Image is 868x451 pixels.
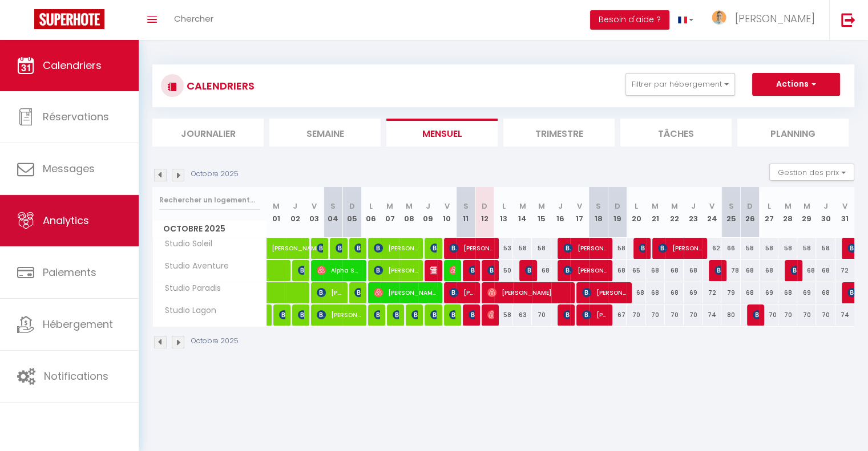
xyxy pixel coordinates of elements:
[184,73,255,99] h3: CALENDRIERS
[482,201,487,212] abbr: D
[43,161,95,176] span: Messages
[532,238,551,259] div: 58
[155,238,215,250] span: Studio Soleil
[577,201,582,212] abbr: V
[608,187,627,238] th: 19
[691,201,696,212] abbr: J
[570,187,589,238] th: 17
[449,304,455,326] span: [PERSON_NAME]
[760,304,778,326] div: 70
[558,201,563,212] abbr: J
[823,201,828,212] abbr: J
[551,187,570,238] th: 16
[374,282,437,303] span: [PERSON_NAME]
[279,304,285,326] span: [PERSON_NAME] [PERSON_NAME] pomahuallcca [PERSON_NAME]
[615,201,620,212] abbr: D
[816,187,835,238] th: 30
[563,304,570,326] span: [DATE][PERSON_NAME]
[582,282,626,303] span: [PERSON_NAME]
[406,201,413,212] abbr: M
[191,169,239,180] p: Octobre 2025
[684,282,703,303] div: 69
[449,259,455,281] span: [PERSON_NAME]
[374,259,418,281] span: [PERSON_NAME]
[627,187,645,238] th: 20
[797,238,816,259] div: 58
[797,304,816,326] div: 70
[463,201,469,212] abbr: S
[513,238,532,259] div: 58
[174,13,213,25] span: Chercher
[267,187,286,238] th: 01
[728,201,733,212] abbr: S
[835,304,854,326] div: 74
[152,119,264,147] li: Journalier
[457,187,475,238] th: 11
[563,259,607,281] span: [PERSON_NAME]
[797,282,816,303] div: 69
[267,238,286,259] a: [PERSON_NAME]
[298,259,304,281] span: [PERSON_NAME] [PERSON_NAME]
[665,187,684,238] th: 22
[494,260,513,281] div: 50
[155,282,224,295] span: Studio Paradis
[684,304,703,326] div: 70
[639,237,645,259] span: [PERSON_NAME]
[703,238,721,259] div: 62
[596,201,601,212] abbr: S
[317,304,361,326] span: [PERSON_NAME]
[797,260,816,281] div: 68
[444,201,449,212] abbr: V
[721,304,740,326] div: 80
[437,187,456,238] th: 10
[386,201,393,212] abbr: M
[487,259,494,281] span: Ayoub El Yaouti
[620,119,732,147] li: Tâches
[191,336,239,347] p: Octobre 2025
[709,201,714,212] abbr: V
[684,260,703,281] div: 68
[721,282,740,303] div: 79
[646,187,665,238] th: 21
[330,201,336,212] abbr: S
[513,187,532,238] th: 14
[349,201,355,212] abbr: D
[778,187,797,238] th: 28
[342,187,361,238] th: 05
[741,282,760,303] div: 68
[842,201,847,212] abbr: V
[532,187,551,238] th: 15
[449,282,474,303] span: [PERSON_NAME]
[721,260,740,281] div: 78
[272,231,324,253] span: [PERSON_NAME]
[741,187,760,238] th: 26
[469,304,475,326] span: [PERSON_NAME]
[816,304,835,326] div: 70
[721,238,740,259] div: 66
[286,187,305,238] th: 02
[386,119,498,147] li: Mensuel
[816,260,835,281] div: 68
[336,237,342,259] span: [PERSON_NAME]
[155,260,232,273] span: Studio Aventure
[646,282,665,303] div: 68
[475,187,494,238] th: 12
[393,304,399,326] span: [PERSON_NAME]
[790,259,797,281] span: [PERSON_NAME]
[494,187,513,238] th: 13
[317,237,323,259] span: [PERSON_NAME]
[44,369,108,383] span: Notifications
[665,304,684,326] div: 70
[374,237,418,259] span: [PERSON_NAME]
[43,109,109,124] span: Réservations
[835,260,854,281] div: 72
[519,201,526,212] abbr: M
[785,201,792,212] abbr: M
[494,238,513,259] div: 53
[652,201,659,212] abbr: M
[159,190,260,210] input: Rechercher un logement...
[590,10,669,30] button: Besoin d'aide ?
[671,201,677,212] abbr: M
[487,304,494,326] span: [PERSON_NAME]
[324,187,342,238] th: 04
